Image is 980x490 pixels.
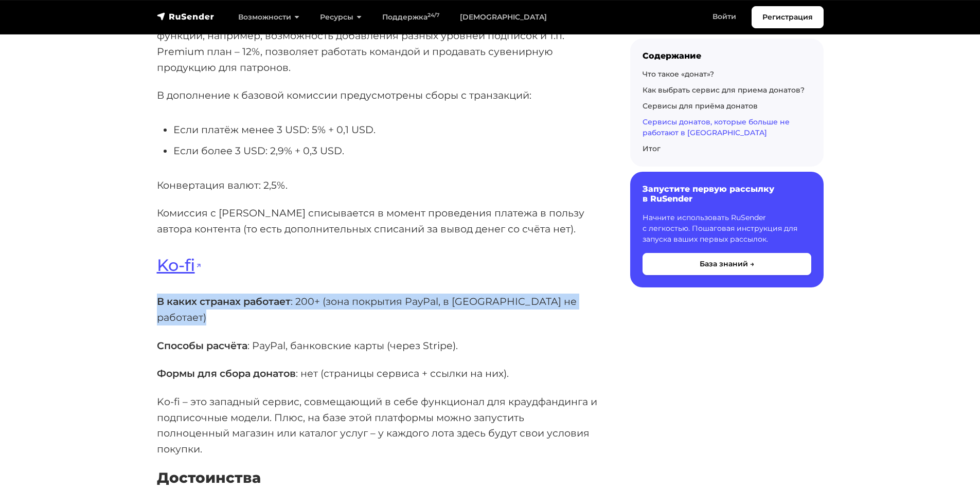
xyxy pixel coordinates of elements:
[427,12,439,19] sup: 24/7
[752,6,824,28] a: Регистрация
[157,367,296,379] strong: Формы для сбора донатов
[157,87,597,103] p: В дополнение к базовой комиссии предусмотрены сборы с транзакций:
[157,295,291,307] strong: В каких странах работает
[643,144,661,153] a: Итог
[157,469,597,487] h4: Достоинства
[157,394,597,457] p: Ko-fi – это западный сервис, совмещающий в себе функционал для краудфандинга и подписочные модели...
[157,294,597,325] p: : 200+ (зона покрытия PayPal, в [GEOGRAPHIC_DATA] не работает)
[643,117,790,137] a: Сервисы донатов, которые больше не работают в [GEOGRAPHIC_DATA]
[450,7,557,28] a: [DEMOGRAPHIC_DATA]
[173,143,597,159] li: Если более 3 USD: 2,9% + 0,3 USD.
[157,338,597,354] p: : PayPal, банковские карты (через Stripe).
[157,255,202,275] a: Ko-fi
[643,51,811,61] div: Содержание
[157,177,597,193] p: Конвертация валют: 2,5%.
[228,7,310,28] a: Возможности
[372,7,450,28] a: Поддержка24/7
[702,6,746,27] a: Войти
[643,101,758,111] a: Сервисы для приёма донатов
[157,205,597,237] p: Комиссия с [PERSON_NAME] списывается в момент проведения платежа в пользу автора контента (то ест...
[310,7,372,28] a: Ресурсы
[643,253,811,275] button: База знаний →
[643,85,805,95] a: Как выбрать сервис для приема донатов?
[643,212,811,245] p: Начните использовать RuSender с легкостью. Пошаговая инструкция для запуска ваших первых рассылок.
[643,184,811,204] h6: Запустите первую рассылку в RuSender
[643,69,714,79] a: Что такое «донат»?
[157,339,247,352] strong: Способы расчёта
[157,366,597,382] p: : нет (страницы сервиса + ссылки на них).
[173,122,597,138] li: Если платёж менее 3 USD: 5% + 0,1 USD.
[157,11,215,22] img: RuSender
[630,172,824,287] a: Запустите первую рассылку в RuSender Начните использовать RuSender с легкостью. Пошаговая инструк...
